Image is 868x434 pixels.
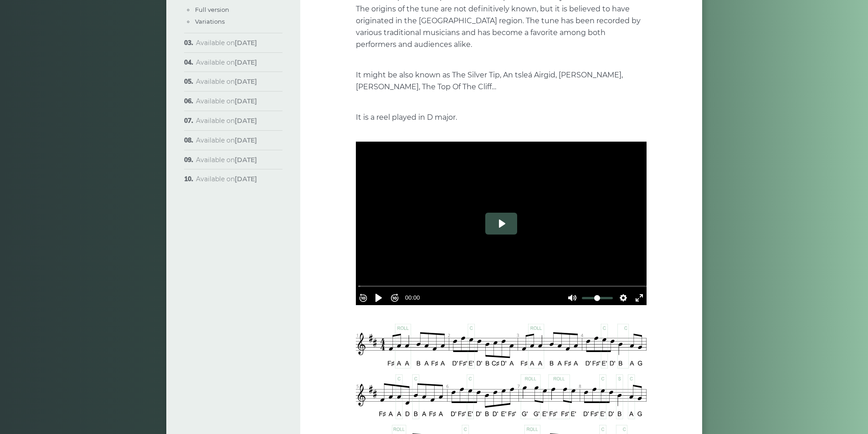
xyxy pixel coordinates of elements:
[356,69,647,93] p: It might be also known as The Silver Tip, An tsleá Airgid, [PERSON_NAME], [PERSON_NAME], The Top ...
[235,117,257,125] strong: [DATE]
[196,39,257,47] span: Available on
[235,156,257,164] strong: [DATE]
[195,6,229,13] a: Full version
[195,18,225,25] a: Variations
[235,77,257,86] strong: [DATE]
[235,58,257,66] strong: [DATE]
[196,136,257,144] span: Available on
[356,112,647,123] p: It is a reel played in D major.
[235,97,257,105] strong: [DATE]
[235,39,257,47] strong: [DATE]
[235,136,257,144] strong: [DATE]
[235,175,257,183] strong: [DATE]
[196,175,257,183] span: Available on
[196,156,257,164] span: Available on
[196,97,257,105] span: Available on
[196,77,257,86] span: Available on
[196,117,257,125] span: Available on
[196,58,257,66] span: Available on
